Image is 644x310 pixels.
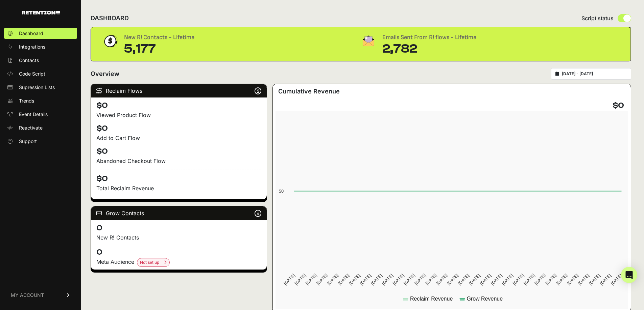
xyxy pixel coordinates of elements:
text: [DATE] [403,273,416,286]
p: New R! Contacts [96,233,261,242]
text: [DATE] [544,273,557,286]
span: Integrations [19,44,45,50]
a: Supression Lists [4,82,77,93]
text: [DATE] [425,273,438,286]
div: Abandoned Checkout Flow [96,157,261,165]
a: MY ACCOUNT [4,285,77,305]
text: $0 [279,189,284,194]
div: Viewed Product Flow [96,111,261,119]
a: Trends [4,95,77,106]
text: [DATE] [435,273,449,286]
h3: Cumulative Revenue [278,87,340,96]
text: [DATE] [523,273,536,286]
text: [DATE] [413,273,427,286]
span: Contacts [19,57,39,64]
text: [DATE] [501,273,514,286]
span: MY ACCOUNT [11,292,44,299]
img: Retention.com [22,11,60,15]
div: New R! Contacts - Lifetime [124,33,194,42]
h4: $0 [96,169,261,184]
text: [DATE] [348,273,361,286]
text: [DATE] [599,273,612,286]
span: Dashboard [19,30,43,37]
text: [DATE] [326,273,339,286]
text: [DATE] [566,273,579,286]
text: [DATE] [457,273,470,286]
text: [DATE] [468,273,481,286]
text: Grow Revenue [467,296,503,302]
p: Total Reclaim Revenue [96,184,261,192]
h4: $0 [96,146,261,157]
img: dollar-coin-05c43ed7efb7bc0c12610022525b4bbbb207c7efeef5aecc26f025e68dcafac9.png [102,33,119,50]
span: Support [19,138,37,145]
text: [DATE] [490,273,503,286]
text: [DATE] [305,273,318,286]
h2: DASHBOARD [91,13,129,23]
h4: $0 [613,100,624,111]
text: [DATE] [555,273,569,286]
a: Reactivate [4,122,77,133]
a: Support [4,136,77,147]
text: [DATE] [446,273,459,286]
div: 5,177 [124,42,194,56]
h4: 0 [96,247,261,258]
div: 2,782 [382,42,476,56]
text: [DATE] [479,273,492,286]
div: Reclaim Flows [91,84,267,97]
text: [DATE] [359,273,372,286]
span: Reactivate [19,124,43,131]
text: [DATE] [577,273,590,286]
span: Event Details [19,111,48,118]
text: Reclaim Revenue [410,296,453,302]
span: Script status [581,14,614,22]
a: Code Script [4,68,77,79]
h4: 0 [96,223,261,233]
text: [DATE] [512,273,525,286]
a: Integrations [4,41,77,52]
a: Contacts [4,55,77,66]
div: Meta Audience [96,258,261,267]
text: [DATE] [337,273,351,286]
div: Grow Contacts [91,206,267,220]
text: [DATE] [588,273,601,286]
div: Add to Cart Flow [96,134,261,142]
text: [DATE] [610,273,623,286]
a: Dashboard [4,28,77,39]
text: [DATE] [381,273,394,286]
text: [DATE] [294,273,307,286]
text: [DATE] [370,273,383,286]
h4: $0 [96,123,261,134]
h4: $0 [96,100,261,111]
span: Trends [19,97,34,104]
h2: Overview [91,69,119,79]
div: Open Intercom Messenger [621,267,637,283]
span: Code Script [19,71,45,77]
div: Emails Sent From R! flows - Lifetime [382,33,476,42]
text: [DATE] [283,273,296,286]
span: Supression Lists [19,84,55,91]
text: [DATE] [315,273,329,286]
img: fa-envelope-19ae18322b30453b285274b1b8af3d052b27d846a4fbe8435d1a52b978f639a2.png [360,33,377,49]
text: [DATE] [533,273,547,286]
text: [DATE] [392,273,405,286]
a: Event Details [4,109,77,120]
